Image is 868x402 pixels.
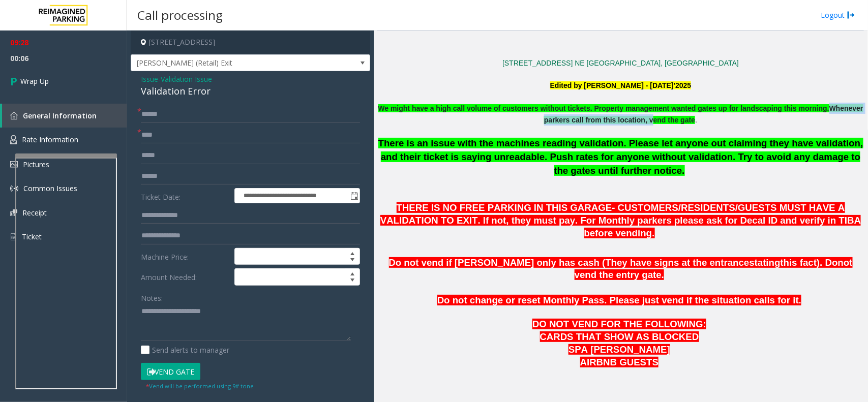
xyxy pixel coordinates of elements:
[380,202,861,238] span: THERE IS NO FREE PARKING IN THIS GARAGE- CUSTOMERS/RESIDENTS/GUESTS MUST HAVE A VALIDATION TO EXI...
[23,111,97,120] span: General Information
[544,104,863,123] b: Whenever parkers call from this location, vend the gate
[580,357,659,367] span: AIRBNB GUESTS
[345,249,360,257] span: Increase value
[20,76,49,86] span: Wrap Up
[146,382,254,390] small: Vend will be performed using 9# tone
[138,248,232,265] label: Machine Price:
[141,363,200,380] button: Vend Gate
[138,188,232,203] label: Ticket Date:
[532,319,706,329] span: DO NOT VEND FOR THE FOLLOWING:
[10,209,17,216] img: 'icon'
[378,138,863,175] span: There is an issue with the machines reading validation. Please let anyone out claiming they have ...
[502,59,739,67] a: [STREET_ADDRESS] NE [GEOGRAPHIC_DATA], [GEOGRAPHIC_DATA]
[345,269,360,277] span: Increase value
[131,55,322,71] span: [PERSON_NAME] (Retail) Exit
[847,10,855,20] img: logout
[550,81,692,89] b: Edited by [PERSON_NAME] - [DATE]'2025
[2,104,127,128] a: General Information
[141,74,158,84] span: Issue
[821,10,855,20] a: Logout
[540,331,699,342] span: CARDS THAT SHOW AS BLOCKED
[131,30,370,54] h4: [STREET_ADDRESS]
[750,257,781,268] span: stating
[437,295,801,305] span: Do not change or reset Monthly Pass. Please just vend if the situation calls for it.
[10,184,18,193] img: 'icon'
[22,135,78,144] span: Rate Information
[132,3,228,27] h3: Call processing
[10,232,17,241] img: 'icon'
[141,84,360,98] div: Validation Error
[138,268,232,286] label: Amount Needed:
[348,189,360,203] span: Toggle popup
[10,112,18,119] img: 'icon'
[345,277,360,285] span: Decrease value
[575,257,853,281] span: not vend the entry gate.
[345,257,360,265] span: Decrease value
[10,161,18,168] img: 'icon'
[781,257,838,268] span: this fact). Do
[568,344,670,355] span: SPA [PERSON_NAME]
[10,135,17,144] img: 'icon'
[389,257,750,268] span: Do not vend if [PERSON_NAME] only has cash (They have signs at the entrance
[544,104,863,123] span: .
[158,74,212,84] span: -
[141,289,163,303] label: Notes:
[141,345,229,355] label: Send alerts to manager
[378,104,829,112] span: We might have a high call volume of customers without tickets. Property management wanted gates u...
[161,74,212,84] span: Validation Issue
